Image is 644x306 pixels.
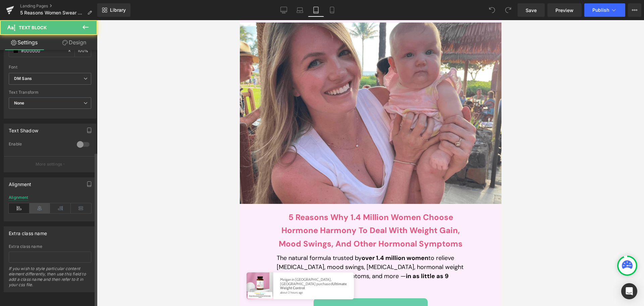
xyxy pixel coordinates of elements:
[97,3,130,17] a: New Library
[40,271,105,274] small: about 2 hours ago
[40,257,107,274] p: Meigan in [GEOGRAPHIC_DATA], [GEOGRAPHIC_DATA] purchased
[9,124,38,133] div: Text Shadow
[110,7,126,13] span: Library
[308,3,324,17] a: Tablet
[4,156,96,172] button: More settings
[9,65,91,70] div: Font
[526,7,537,14] span: Save
[20,10,85,15] span: 5 Reasons Women Swear by Hormone Harmony™
[501,3,515,17] button: Redo
[324,3,340,17] a: Mobile
[555,7,574,14] span: Preview
[621,283,637,299] div: Open Intercom Messenger
[9,178,32,187] div: Alignment
[9,141,70,148] div: Enable
[276,3,292,17] a: Desktop
[9,244,91,249] div: Extra class name
[50,35,99,50] a: Design
[7,252,34,279] img: Ultimate Weight Control
[36,161,62,167] p: More settings
[20,3,97,9] a: Landing Pages
[485,3,499,17] button: Undo
[9,227,47,236] div: Extra class name
[21,47,64,54] input: Color
[547,3,582,17] a: Preview
[9,266,91,292] div: If you wish to style particular content element differently, then use this field to add a class n...
[9,90,91,95] div: Text Transform
[14,100,24,105] b: None
[628,3,641,17] button: More
[40,261,107,270] a: Ultimate Weight Control
[592,7,609,13] span: Publish
[19,25,47,30] span: Text Block
[9,195,29,200] div: Alignment
[292,3,308,17] a: Laptop
[14,76,32,82] i: DM Sans
[584,3,625,17] button: Publish
[75,45,91,57] div: %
